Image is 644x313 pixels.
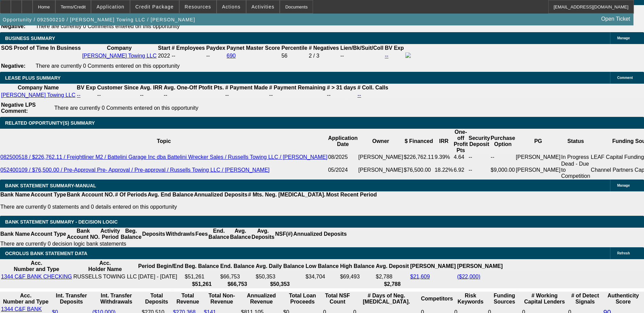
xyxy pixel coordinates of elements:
[172,45,205,51] b: # Employees
[617,36,630,40] span: Manage
[172,53,176,59] span: --
[204,292,240,305] th: Total Non-Revenue
[340,52,384,60] td: --
[421,292,453,305] th: Competitors
[326,191,377,198] th: Most Recent Period
[617,184,630,187] span: Manage
[3,17,195,22] span: Opportunity / 092500210 / [PERSON_NAME] Towing LLC / [PERSON_NAME]
[164,85,224,90] b: Avg. One-Off Ptofit Pts.
[403,154,434,161] td: $226,762.11
[227,45,280,51] b: Paynet Master Score
[340,260,375,273] th: High Balance
[385,53,389,59] a: --
[138,260,184,273] th: Period Begin/End
[358,154,404,161] td: [PERSON_NAME]
[309,53,339,59] div: 2 / 3
[82,53,157,59] a: [PERSON_NAME] Towing LLC
[140,92,163,99] td: --
[405,53,411,58] img: facebook-icon.png
[220,260,255,273] th: End. Balance
[208,228,229,241] th: End. Balance
[490,161,515,180] td: $9,000.00
[327,92,356,99] td: --
[0,204,377,210] p: There are currently 0 statements and 0 details entered on this opportunity
[73,273,137,280] td: RUSSELLS TOWING LLC
[184,281,219,288] th: $51,261
[141,292,172,305] th: Total Deposits
[599,13,633,25] a: Open Ticket
[73,260,137,273] th: Acc. Holder Name
[617,76,633,80] span: Comment
[36,63,180,69] span: There are currently 0 Comments entered on this opportunity
[269,92,326,99] td: --
[328,161,358,180] td: 05/2024
[220,281,255,288] th: $66,753
[283,292,322,305] th: Total Loan Proceeds
[206,52,226,60] td: --
[568,292,602,305] th: # of Detect Signals
[1,274,72,279] a: 1344 C&F BANK CHECKING
[281,45,307,51] b: Percentile
[77,92,80,98] a: --
[184,273,219,280] td: $51,261
[457,260,503,273] th: [PERSON_NAME]
[5,251,87,256] span: OCROLUS BANK STATEMENT DATA
[195,228,208,241] th: Fees
[135,4,174,9] span: Credit Package
[453,129,468,154] th: One-off Profit Pts
[5,120,95,126] span: RELATED OPPORTUNITY(S) SUMMARY
[18,85,59,90] b: Company Name
[358,129,404,154] th: Owner
[241,292,282,305] th: Annualized Revenue
[328,154,358,161] td: 08/2025
[184,260,219,273] th: Beg. Balance
[5,36,55,41] span: BUSINESS SUMMARY
[92,292,141,305] th: Int. Transfer Withdrawals
[52,292,91,305] th: Int. Transfer Deposits
[327,85,356,90] b: # > 31 days
[490,129,515,154] th: Purchase Option
[255,260,305,273] th: Avg. Daily Balance
[340,273,375,280] td: $69,493
[107,45,132,51] b: Company
[410,260,456,273] th: [PERSON_NAME]
[206,45,225,51] b: Paydex
[1,102,36,114] b: Negative LPS Comment:
[220,273,255,280] td: $66,753
[158,52,170,60] td: 2022
[97,85,139,90] b: Customer Since
[1,92,75,98] a: [PERSON_NAME] Towing LLC
[453,161,468,180] td: 6.92
[305,260,339,273] th: Low Balance
[305,273,339,280] td: $34,704
[434,161,453,180] td: 18.22%
[403,129,434,154] th: $ Financed
[375,260,409,273] th: Avg. Deposit
[5,75,61,81] span: LEASE PLUS SUMMARY
[67,228,100,241] th: Bank Account NO.
[252,4,275,9] span: Activities
[385,45,404,51] b: BV Exp
[100,228,121,241] th: Activity Period
[515,161,561,180] td: [PERSON_NAME]
[96,4,124,9] span: Application
[468,161,490,180] td: --
[1,45,13,51] th: SOS
[14,45,81,51] th: Proof of Time In Business
[293,228,347,241] th: Annualized Deposits
[269,85,326,90] b: # Payment Remaining
[1,260,72,273] th: Acc. Number and Type
[158,45,170,51] b: Start
[0,154,327,160] a: 082500518 / $226,762.11 / Freightliner M2 / Battelini Garage Inc dba Battelini Wrecker Sales / Ru...
[375,273,409,280] td: $2,788
[251,228,275,241] th: Avg. Deposits
[617,251,630,255] span: Refresh
[457,274,480,279] a: ($22,000)
[77,85,96,90] b: BV Exp
[225,92,268,99] td: --
[217,0,246,13] button: Actions
[357,85,388,90] b: # Coll. Calls
[561,129,590,154] th: Status
[454,292,487,305] th: Risk Keywords
[515,129,561,154] th: PG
